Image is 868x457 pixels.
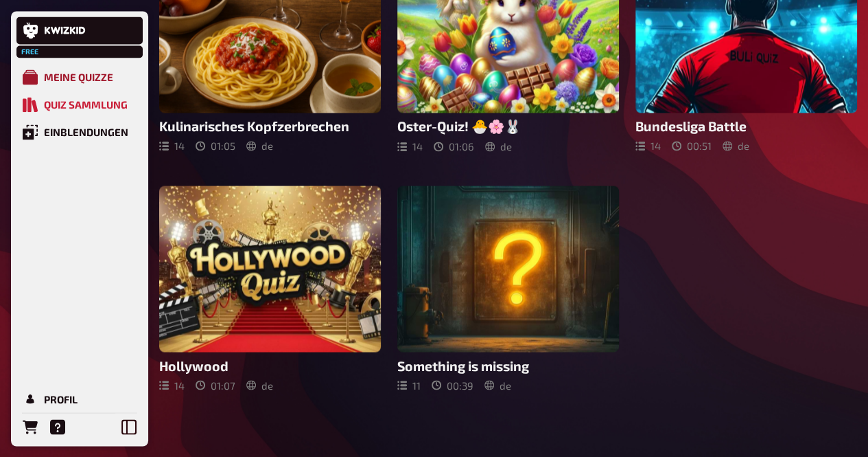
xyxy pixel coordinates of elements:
[196,379,235,391] div: 01 : 07
[397,118,619,135] h3: Oster-Quiz! 🐣🌸🐰
[484,379,511,391] div: de
[672,140,712,152] div: 00 : 51
[159,379,185,391] div: 14
[432,379,473,391] div: 00 : 39
[397,357,619,373] h3: Something is missing
[635,140,661,152] div: 14
[44,71,113,83] div: Meine Quizze
[44,126,128,138] div: Einblendungen
[159,140,185,152] div: 14
[485,140,512,153] div: de
[397,379,421,391] div: 11
[16,413,44,441] a: Bestellungen
[159,118,381,134] h3: Kulinarisches Kopfzerbrechen
[246,379,273,391] div: de
[16,385,143,412] a: Profil
[635,118,857,134] h3: Bundesliga Battle
[18,47,43,56] span: Free
[196,140,235,152] div: 01 : 05
[397,186,619,391] a: Something is missing1100:39de
[44,392,78,405] div: Profil
[16,63,143,91] a: Meine Quizze
[397,140,423,153] div: 14
[159,357,381,373] h3: Hollywood
[44,98,128,111] div: Quiz Sammlung
[723,140,749,152] div: de
[44,413,71,441] a: Hilfe
[434,140,474,153] div: 01 : 06
[16,91,143,118] a: Quiz Sammlung
[16,118,143,146] a: Einblendungen
[159,186,381,391] a: Hollywood1401:07de
[246,140,273,152] div: de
